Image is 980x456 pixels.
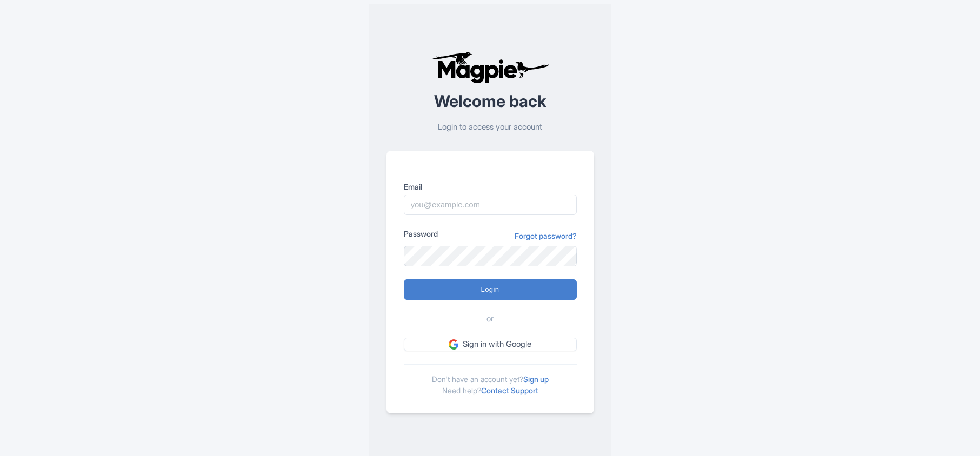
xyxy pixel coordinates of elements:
label: Password [404,228,438,239]
input: Login [404,279,577,300]
a: Contact Support [481,386,538,395]
input: you@example.com [404,195,577,215]
label: Email [404,181,577,192]
span: or [486,313,494,325]
h2: Welcome back [386,92,594,110]
a: Sign up [523,374,549,384]
img: google.svg [449,339,458,349]
a: Sign in with Google [404,338,577,351]
div: Don't have an account yet? Need help? [404,364,577,396]
img: logo-ab69f6fb50320c5b225c76a69d11143b.png [429,51,551,84]
p: Login to access your account [386,121,594,133]
a: Forgot password? [515,230,577,242]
